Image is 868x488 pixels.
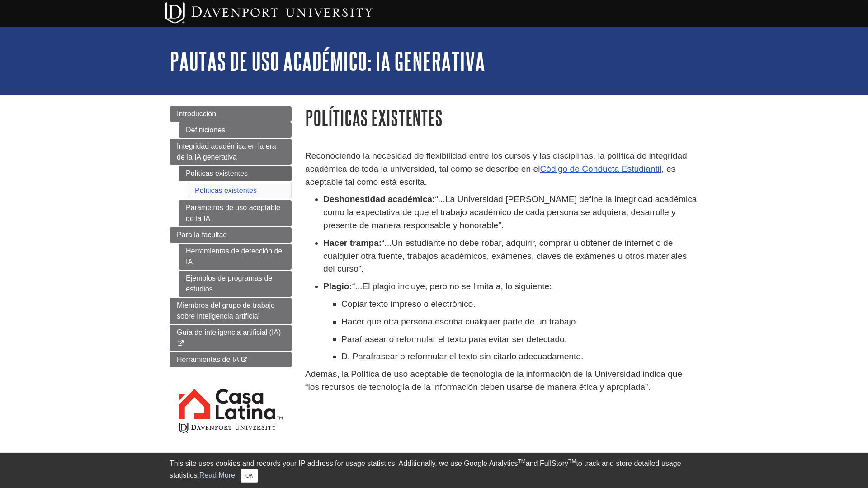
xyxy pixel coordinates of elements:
[170,106,292,122] a: Introducción
[305,368,698,394] p: Además, la Política de uso aceptable de tecnología de la información de la Universidad indica que...
[305,150,698,188] p: Reconociendo la necesidad de flexibilidad entre los cursos y las disciplinas, la política de inte...
[170,352,292,367] a: Herramientas de IA
[170,139,292,165] a: Integridad académica en la era de la IA generativa
[341,333,698,346] p: Parafrasear o reformular el texto para evitar ser detectado.
[179,200,292,226] a: Parámetros de uso aceptable de la IA
[177,231,227,239] span: Para la facultad
[170,298,292,324] a: Miembros del grupo de trabajo sobre inteligencia artificial
[179,244,292,270] a: Herramientas de detección de IA
[165,2,373,24] img: Davenport University
[323,282,352,291] strong: Plagio:
[341,298,698,311] p: Copiar texto impreso o electrónico.
[170,227,292,243] a: Para la facultad
[177,341,184,347] i: This link opens in a new window
[323,193,698,232] p: “...La Universidad [PERSON_NAME] define la integridad académica como la expectativa de que el tra...
[177,110,216,117] span: Introducción
[170,325,292,351] a: Guía de inteligencia artificial (IA)
[323,194,435,204] strong: Deshonestidad académica:
[170,106,292,450] div: Guide Page Menu
[195,187,257,194] a: Políticas existentes
[341,315,698,328] p: Hacer que otra persona escriba cualquier parte de un trabajo.
[199,471,235,479] a: Read More
[568,458,576,465] sup: TM
[323,238,382,248] strong: Hacer trampa:
[170,458,698,483] div: This site uses cookies and records your IP address for usage statistics. Additionally, we use Goo...
[305,106,698,129] h1: Políticas existentes
[341,350,698,363] p: D. Parafrasear o reformular el texto sin citarlo adecuadamente.
[540,164,661,174] a: Código de Conducta Estudiantil
[177,328,281,336] span: Guía de inteligencia artificial (IA)
[170,47,485,75] a: Pautas de uso académico: IA generativa
[241,357,248,363] i: This link opens in a new window
[179,271,292,297] a: Ejemplos de programas de estudios
[177,301,275,320] span: Miembros del grupo de trabajo sobre inteligencia artificial
[241,469,258,483] button: Close
[177,356,239,363] span: Herramientas de IA
[179,122,292,138] a: Definiciones
[177,142,276,161] span: Integridad académica en la era de la IA generativa
[179,166,292,181] a: Políticas existentes
[323,237,698,276] p: “...Un estudiante no debe robar, adquirir, comprar u obtener de internet o de cualquier otra fuen...
[323,280,698,293] p: “...El plagio incluye, pero no se limita a, lo siguiente:
[518,458,525,465] sup: TM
